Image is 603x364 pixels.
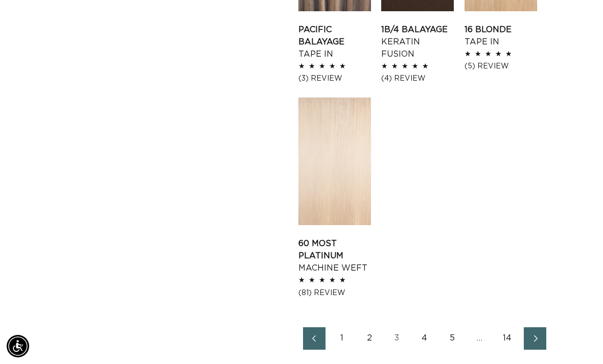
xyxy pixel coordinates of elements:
[469,327,491,350] span: …
[386,327,408,350] a: Page 3
[7,335,29,357] div: Accessibility Menu
[381,23,454,60] a: 1B/4 Balayage Keratin Fusion
[524,327,546,350] a: Next page
[413,327,436,350] a: Page 4
[358,327,381,350] a: Page 2
[441,327,463,350] a: Page 5
[298,23,371,60] a: Pacific Balayage Tape In
[331,327,353,350] a: Page 1
[298,327,551,350] nav: Pagination
[496,327,519,350] a: Page 14
[298,237,371,274] a: 60 Most Platinum Machine Weft
[303,327,326,350] a: Previous page
[465,23,537,48] a: 16 Blonde Tape In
